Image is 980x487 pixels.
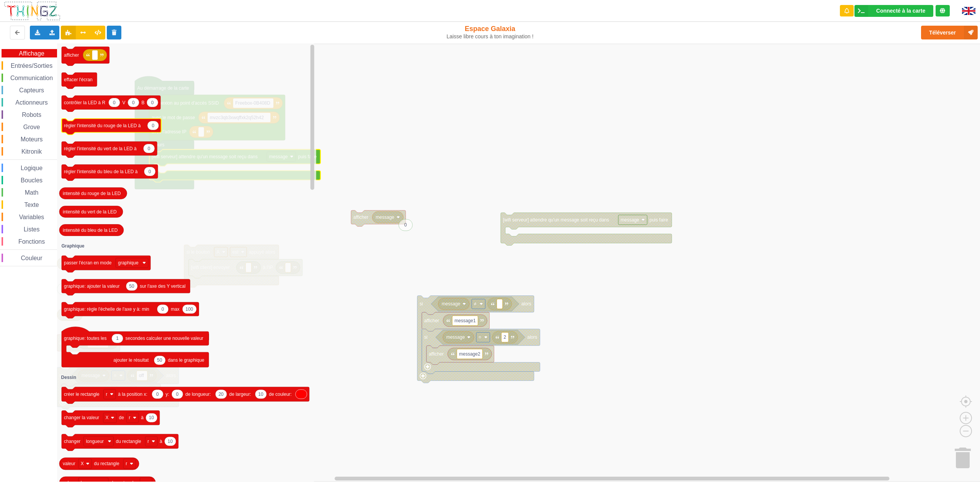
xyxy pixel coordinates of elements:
[118,392,147,397] text: à la position x:
[446,335,465,340] text: message
[403,33,577,40] div: Laisse libre cours à ton imagination !
[21,112,42,118] span: Robots
[503,217,609,223] text: [wifi serveur] attendre qu'un message soit reçu dans
[64,146,137,151] text: régler l'intensité du vert de la LED à
[149,415,154,420] text: 10
[424,335,428,340] text: si
[152,123,154,128] text: 0
[156,392,159,397] text: 0
[64,52,79,58] text: afficher
[64,336,106,341] text: graphique: toutes les
[129,415,130,420] text: r
[185,392,211,397] text: de longueur:
[3,1,61,21] img: thingz_logo.png
[142,100,145,105] text: B
[64,77,93,82] text: effacer l'écran
[126,461,127,466] text: r
[854,5,933,17] div: Ta base fonctionne bien !
[269,392,292,397] text: de couleur:
[64,260,112,266] text: passer l'écran en mode
[63,209,117,214] text: intensité du vert de la LED
[403,25,577,40] div: Espace Galaxia
[106,415,109,420] text: X
[171,307,180,312] text: max
[20,177,44,184] span: Boucles
[479,335,481,340] text: =
[24,189,40,196] span: Math
[424,318,439,323] text: afficher
[168,439,173,444] text: 10
[64,100,105,105] text: contrôler la LED à R
[148,146,150,151] text: 0
[61,375,76,380] text: Dessin
[106,392,107,397] text: r
[86,439,104,444] text: longueur
[18,214,46,220] span: Variables
[18,50,45,57] span: Affichage
[132,100,135,105] text: 0
[527,335,537,340] text: alors
[258,392,263,397] text: 10
[420,301,423,307] text: si
[149,169,151,174] text: 0
[113,357,149,363] text: ajouter le résultat
[62,243,85,249] text: Graphique
[474,301,477,307] text: ≠
[454,318,476,323] text: message1
[459,351,480,357] text: message2
[119,415,124,420] text: de
[23,226,41,233] span: Listes
[353,215,368,220] text: afficher
[94,461,119,466] text: du rectangle
[116,439,141,444] text: du rectangle
[521,301,531,307] text: alors
[64,284,119,289] text: graphique: ajouter la valeur
[166,392,169,397] text: y:
[122,100,126,105] text: V
[20,165,44,171] span: Logique
[160,439,162,444] text: à
[64,169,138,174] text: régler l'intensité du bleu de la LED à
[23,202,40,208] span: Texte
[921,26,978,39] button: Téléverser
[650,217,668,223] text: puis faire
[64,415,99,420] text: changer la valeur
[116,336,119,341] text: 1
[962,7,975,15] img: gb.png
[229,392,251,397] text: de largeur:
[140,284,185,289] text: sur l'axe des Y vertical
[168,357,204,363] text: dans le graphique
[504,335,506,340] text: 2
[63,190,121,196] text: intensité du rouge de la LED
[442,301,461,307] text: message
[376,215,394,220] text: message
[219,392,224,397] text: 20
[151,100,154,105] text: 0
[9,75,54,81] span: Communication
[81,461,84,466] text: X
[936,5,950,16] div: Tu es connecté au serveur de création de Thingz
[157,357,162,363] text: 50
[20,136,44,143] span: Moteurs
[20,255,44,261] span: Couleur
[20,148,43,155] span: Kitronik
[64,307,149,312] text: graphique: règle l'échelle de l'axe y à: min
[404,222,407,228] text: 0
[14,99,49,106] span: Actionneurs
[118,260,139,266] text: graphique
[141,415,144,420] text: à
[176,392,179,397] text: 0
[113,100,116,105] text: 0
[429,351,444,357] text: afficher
[18,87,45,93] span: Capteurs
[63,461,75,466] text: valeur
[17,238,46,245] span: Fonctions
[64,123,141,128] text: régler l'intensité du rouge de la LED à
[22,124,41,130] span: Grove
[876,8,925,13] div: Connecté à la carte
[10,62,54,69] span: Entrées/Sorties
[64,439,80,444] text: changer
[162,307,164,312] text: 0
[185,307,193,312] text: 100
[63,227,118,233] text: intensité du bleu de la LED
